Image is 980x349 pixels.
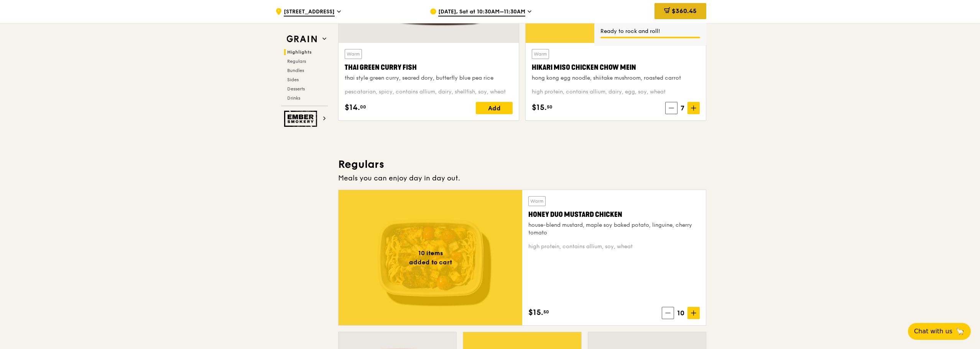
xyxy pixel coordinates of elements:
span: Desserts [287,86,305,92]
div: Warm [528,196,546,206]
div: Warm [532,49,549,59]
div: Thai Green Curry Fish [345,62,513,73]
span: 50 [547,104,552,110]
span: 50 [543,309,549,315]
div: Honey Duo Mustard Chicken [528,209,700,220]
div: Meals you can enjoy day in day out. [338,173,706,184]
div: Ready to rock and roll! [600,28,700,35]
div: high protein, contains allium, dairy, egg, soy, wheat [532,88,700,96]
div: Add [476,102,513,114]
span: Drinks [287,95,300,101]
button: Chat with us🦙 [908,323,971,340]
span: Chat with us [914,327,952,336]
div: Hikari Miso Chicken Chow Mein [532,62,700,73]
div: pescatarian, spicy, contains allium, dairy, shellfish, soy, wheat [345,88,513,96]
span: $15. [532,102,547,113]
div: thai style green curry, seared dory, butterfly blue pea rice [345,74,513,82]
span: 🦙 [955,327,965,336]
div: high protein, contains allium, soy, wheat [528,243,700,251]
h3: Regulars [338,157,706,171]
img: Grain web logo [284,32,319,46]
img: Ember Smokery web logo [284,111,319,127]
div: Warm [345,49,362,59]
div: house-blend mustard, maple soy baked potato, linguine, cherry tomato [528,221,700,237]
span: Bundles [287,68,304,73]
span: [DATE], Sat at 10:30AM–11:30AM [438,8,525,16]
span: Sides [287,77,299,82]
span: Highlights [287,49,312,55]
span: [STREET_ADDRESS] [284,8,335,16]
span: $14. [345,102,360,113]
span: 10 [674,308,687,318]
span: 7 [677,103,687,113]
span: 00 [360,104,366,110]
span: Regulars [287,59,306,64]
div: hong kong egg noodle, shiitake mushroom, roasted carrot [532,74,700,82]
span: $360.45 [672,7,697,15]
span: $15. [528,307,543,318]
